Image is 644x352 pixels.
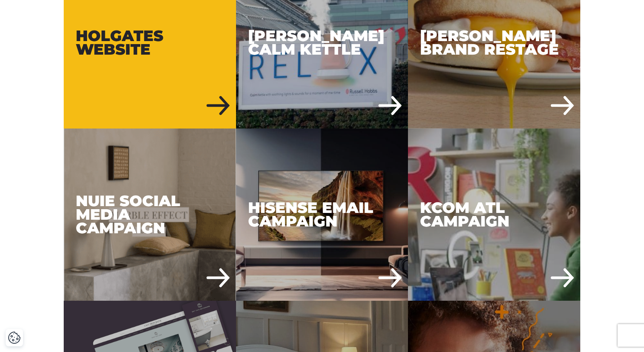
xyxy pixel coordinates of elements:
[64,129,236,301] a: Nuie Social Media Campaign Nuie Social Media Campaign
[8,331,21,344] img: Revisit consent button
[408,129,580,301] a: KCOM ATL Campaign KCOM ATL Campaign
[236,129,408,301] a: Hisense Email Campaign Hisense Email Campaign
[8,331,21,344] button: Cookie Settings
[64,129,236,301] div: Nuie Social Media Campaign
[236,129,408,301] div: Hisense Email Campaign
[408,129,580,301] div: KCOM ATL Campaign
